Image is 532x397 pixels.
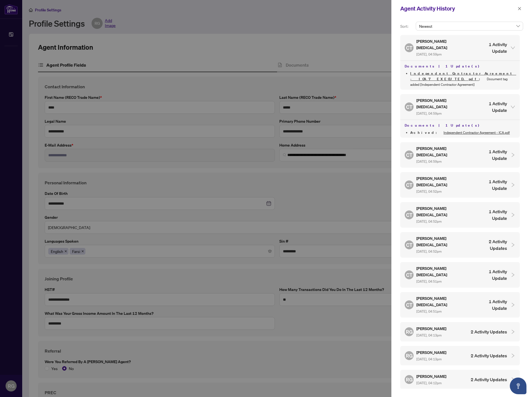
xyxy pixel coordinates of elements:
span: [DATE], 04:52pm [416,189,442,194]
span: collapsed [510,272,515,277]
div: CT[PERSON_NAME][MEDICAL_DATA] [DATE], 04:52pm1 Activity Update [400,202,520,228]
span: CT [406,211,412,219]
p: Sort: [400,23,414,29]
div: Agent Activity History [400,4,516,13]
h5: [PERSON_NAME][MEDICAL_DATA] [416,145,472,158]
div: CT[PERSON_NAME][MEDICAL_DATA] [DATE], 04:52pm1 Activity Update [400,172,520,198]
h5: [PERSON_NAME][MEDICAL_DATA] [416,97,472,110]
span: [DATE], 04:12pm [416,381,442,385]
span: [DATE], 04:59pm [416,159,442,164]
h4: 1 Activity Update [476,298,507,311]
span: RG [406,328,413,336]
h4: 2 Activity Updates [471,376,507,383]
h4: Documents | 1 Update(s) [405,122,515,129]
span: CT [406,271,412,279]
span: [DATE], 04:59pm [416,111,442,115]
span: expanded [510,104,515,109]
span: collapsed [510,182,515,187]
h5: [PERSON_NAME][MEDICAL_DATA] [416,265,472,278]
h4: 1 Activity Update [476,148,507,162]
span: collapsed [510,152,515,157]
h4: 1 Activity Update [476,100,507,114]
h5: [PERSON_NAME][MEDICAL_DATA] [416,235,471,248]
h4: 2 Activity Updates [474,238,507,252]
span: CT [406,241,412,249]
span: collapsed [510,212,515,217]
span: CT [406,151,412,159]
h4: 1 Activity Update [476,208,507,222]
span: collapsed [510,242,515,247]
div: RG[PERSON_NAME] [DATE], 04:12pm2 Activity Updates [400,370,520,389]
span: Newest [419,22,520,30]
h4: 1 Activity Update [476,41,507,54]
span: collapsed [510,302,515,307]
span: Archived : [410,130,444,135]
div: CT[PERSON_NAME][MEDICAL_DATA] [DATE], 04:59pm1 Activity Update [400,142,520,168]
span: [DATE], 04:52pm [416,249,442,253]
span: CT [406,301,412,309]
span: [DATE], 04:51pm [416,309,442,313]
div: RG[PERSON_NAME] [DATE], 04:13pm2 Activity Updates [400,322,520,341]
h5: [PERSON_NAME][MEDICAL_DATA] [416,205,472,218]
h5: [PERSON_NAME] [416,349,447,356]
span: close [518,7,521,11]
a: Independent Contractor Agreement - ICA 7 EXECUTED.pdf [410,71,516,81]
span: [DATE], 04:59pm [416,52,442,56]
h4: 2 Activity Updates [471,328,507,335]
div: CT[PERSON_NAME][MEDICAL_DATA] [DATE], 04:59pm1 Activity Update [400,94,520,120]
span: collapsed [510,377,515,382]
h5: [PERSON_NAME][MEDICAL_DATA] [416,38,472,51]
div: CT[PERSON_NAME][MEDICAL_DATA] [DATE], 04:51pm1 Activity Update [400,292,520,318]
span: [DATE], 04:13pm [416,357,442,361]
span: : [410,71,516,81]
span: CT [406,44,412,52]
h5: [PERSON_NAME] [416,325,447,332]
span: [DATE], 04:52pm [416,219,442,223]
span: RG [406,376,413,383]
h4: 1 Activity Update [476,268,507,282]
div: CT[PERSON_NAME][MEDICAL_DATA] [DATE], 04:51pm1 Activity Update [400,262,520,288]
a: Independent Contractor Agreement - ICA.pdf [444,130,510,135]
div: RG[PERSON_NAME] [DATE], 04:13pm2 Activity Updates [400,346,520,365]
h5: [PERSON_NAME] [416,373,447,380]
div: CT[PERSON_NAME][MEDICAL_DATA] [DATE], 04:59pm1 Activity Update [400,35,520,61]
h4: 2 Activity Updates [471,352,507,359]
span: [DATE], 04:51pm [416,279,442,283]
span: CT [406,103,412,111]
button: Open asap [510,378,526,394]
h4: Documents | 1 Update(s) [405,63,515,70]
li: Document tag added [Independent Contractor Agreement] [410,71,515,87]
span: expanded [510,45,515,50]
span: [DATE], 04:13pm [416,333,442,337]
h5: [PERSON_NAME][MEDICAL_DATA] [416,175,472,188]
div: CT[PERSON_NAME][MEDICAL_DATA] [DATE], 04:52pm2 Activity Updates [400,232,520,258]
span: CT [406,181,412,189]
span: collapsed [510,329,515,334]
span: RG [406,352,413,360]
span: collapsed [510,353,515,358]
h4: 1 Activity Update [476,178,507,192]
h5: [PERSON_NAME][MEDICAL_DATA] [416,295,472,308]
